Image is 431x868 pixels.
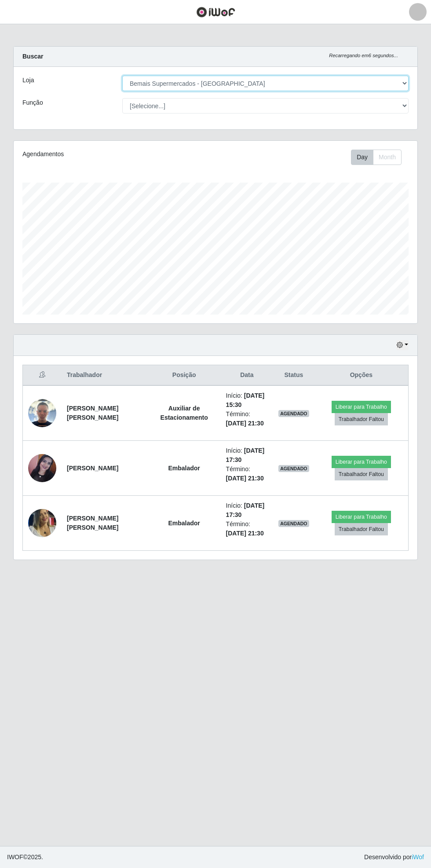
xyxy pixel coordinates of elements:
li: Término: [226,410,268,428]
time: [DATE] 21:30 [226,530,264,537]
button: Liberar para Trabalho [332,511,391,523]
img: 1752499690681.jpeg [28,454,56,482]
th: Posição [148,365,221,386]
time: [DATE] 17:30 [226,447,265,463]
li: Início: [226,391,268,410]
strong: Buscar [22,53,43,60]
li: Início: [226,446,268,465]
button: Month [373,150,402,165]
img: 1753462456105.jpeg [28,399,56,427]
span: Desenvolvido por [364,853,424,862]
strong: [PERSON_NAME] [PERSON_NAME] [67,405,118,421]
span: © 2025 . [7,853,43,862]
span: AGENDADO [278,410,309,417]
li: Término: [226,465,268,483]
th: Data [221,365,273,386]
button: Trabalhador Faltou [335,523,388,535]
th: Trabalhador [62,365,148,386]
button: Day [351,150,373,165]
button: Liberar para Trabalho [332,401,391,413]
img: 1733239406405.jpeg [28,503,56,543]
div: Toolbar with button groups [351,150,409,165]
strong: [PERSON_NAME] [PERSON_NAME] [67,515,118,531]
div: First group [351,150,402,165]
span: AGENDADO [278,465,309,472]
div: Agendamentos [22,150,175,159]
strong: Auxiliar de Estacionamento [161,405,208,421]
button: Trabalhador Faltou [335,468,388,480]
span: AGENDADO [278,520,309,527]
button: Liberar para Trabalho [332,456,391,468]
label: Função [22,98,43,107]
span: IWOF [7,853,23,861]
a: iWof [412,853,424,861]
strong: Embalador [168,465,200,472]
button: Trabalhador Faltou [335,413,388,425]
time: [DATE] 15:30 [226,392,265,408]
strong: [PERSON_NAME] [67,465,118,472]
time: [DATE] 21:30 [226,475,264,482]
th: Status [273,365,314,386]
strong: Embalador [168,520,200,527]
time: [DATE] 21:30 [226,420,264,427]
th: Opções [314,365,409,386]
i: Recarregando em 6 segundos... [329,53,398,58]
img: CoreUI Logo [196,7,235,18]
li: Término: [226,520,268,538]
label: Loja [22,76,34,85]
li: Início: [226,501,268,520]
time: [DATE] 17:30 [226,502,265,518]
